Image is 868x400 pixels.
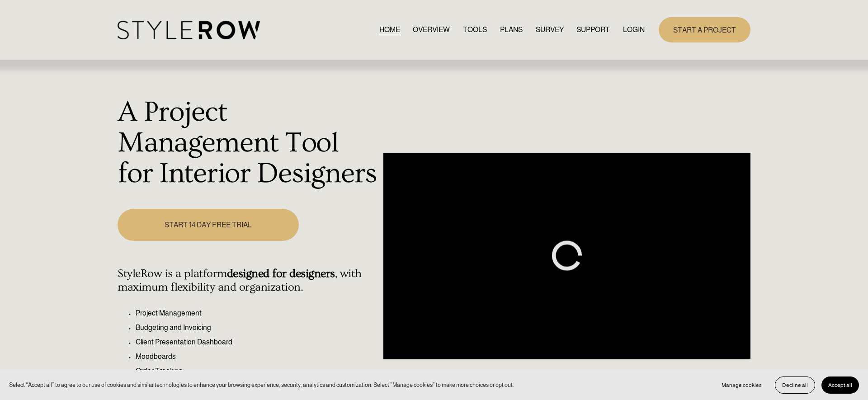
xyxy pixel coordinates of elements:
button: Accept all [821,376,859,394]
button: Manage cookies [715,376,769,394]
span: Accept all [828,382,852,388]
span: Decline all [782,382,808,388]
img: StyleRow [118,21,260,39]
p: Order Tracking [136,366,378,376]
p: Moodboards [136,351,378,362]
a: START A PROJECT [659,17,750,42]
a: LOGIN [623,24,645,36]
a: PLANS [500,24,523,36]
span: Manage cookies [722,382,762,388]
span: SUPPORT [576,24,610,35]
p: Select “Accept all” to agree to our use of cookies and similar technologies to enhance your brows... [9,381,514,389]
a: folder dropdown [576,24,610,36]
strong: designed for designers [227,267,335,280]
a: SURVEY [536,24,564,36]
a: START 14 DAY FREE TRIAL [118,209,298,241]
h1: A Project Management Tool for Interior Designers [118,97,378,189]
a: HOME [379,24,400,36]
p: Client Presentation Dashboard [136,337,378,348]
button: Decline all [775,376,815,394]
p: Budgeting and Invoicing [136,322,378,333]
a: TOOLS [463,24,487,36]
a: OVERVIEW [413,24,450,36]
p: Project Management [136,308,378,319]
h4: StyleRow is a platform , with maximum flexibility and organization. [118,267,378,294]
